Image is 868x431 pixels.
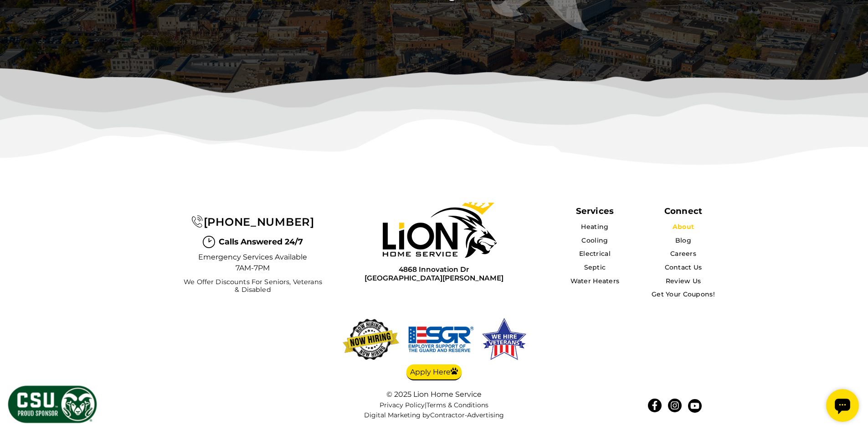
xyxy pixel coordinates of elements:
[219,236,303,248] span: Calls Answered 24/7
[191,215,314,228] a: [PHONE_NUMBER]
[430,411,504,419] a: Contractor-Advertising
[343,401,525,420] nav: |
[584,263,606,271] a: Septic
[204,215,314,228] span: [PHONE_NUMBER]
[365,265,503,283] a: 4868 Innovation Dr[GEOGRAPHIC_DATA][PERSON_NAME]
[579,249,611,258] a: Electrical
[581,223,608,231] a: Heating
[481,317,527,362] img: We hire veterans
[365,265,503,274] span: 4868 Innovation Dr
[7,384,98,424] img: CSU Sponsor Badge
[570,277,620,285] a: Water Heaters
[198,252,308,274] span: Emergency Services Available 7AM-7PM
[670,249,696,258] a: Careers
[652,290,715,298] a: Get Your Coupons!
[380,401,425,409] a: Privacy Policy
[666,277,701,285] a: Review Us
[4,4,36,36] div: Open chat widget
[673,223,694,231] a: About
[340,317,401,362] img: now-hiring
[426,401,488,409] a: Terms & Conditions
[581,236,608,244] a: Cooling
[343,411,525,419] div: Digital Marketing by
[181,278,324,294] span: We Offer Discounts for Seniors, Veterans & Disabled
[665,263,702,271] a: Contact Us
[407,317,475,362] img: We hire veterans
[576,206,614,216] span: Services
[406,364,462,381] a: Apply Here
[365,274,503,282] span: [GEOGRAPHIC_DATA][PERSON_NAME]
[675,236,691,244] a: Blog
[343,390,525,399] div: © 2025 Lion Home Service
[664,206,702,216] div: Connect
